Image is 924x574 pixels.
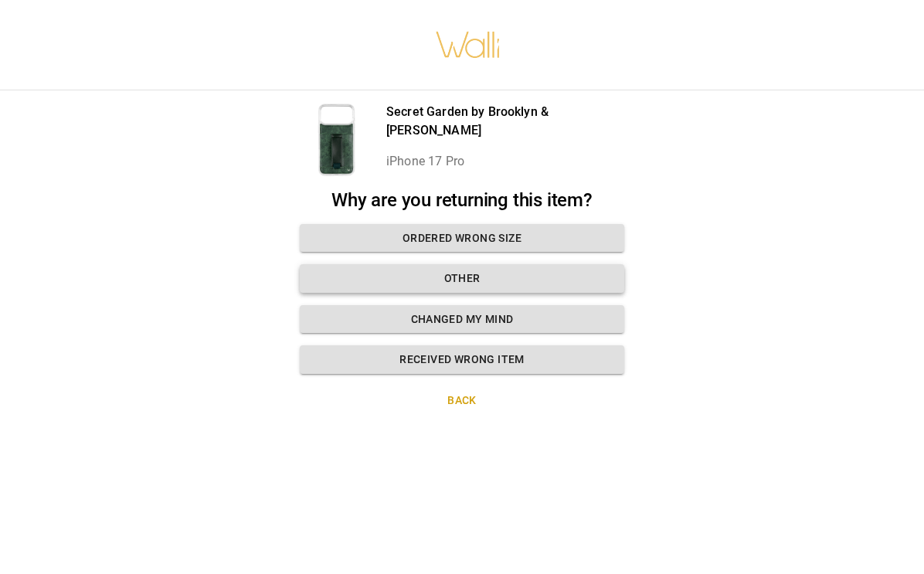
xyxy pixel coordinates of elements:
[386,103,624,140] p: Secret Garden by Brooklyn & [PERSON_NAME]
[300,264,624,293] button: Other
[386,152,624,171] p: iPhone 17 Pro
[300,305,624,334] button: Changed my mind
[300,345,624,374] button: Received wrong item
[435,12,501,78] img: walli-inc.myshopify.com
[300,386,624,415] button: Back
[300,224,624,253] button: Ordered wrong size
[300,189,624,212] h2: Why are you returning this item?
